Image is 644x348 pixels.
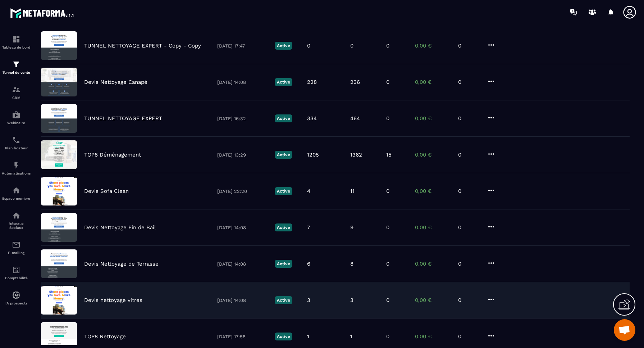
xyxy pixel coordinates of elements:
p: IA prospects [2,301,31,305]
p: TOP8 Déménagement [84,152,141,158]
p: 1362 [350,152,362,158]
p: Devis Nettoyage Fin de Bail [84,224,156,231]
p: 1 [350,333,352,340]
p: 0 [386,79,389,85]
p: 0 [458,152,480,158]
p: Espace membre [2,196,31,200]
p: 15 [386,152,392,158]
p: 0 [307,42,310,49]
img: image [41,140,77,169]
img: scheduler [12,136,20,144]
p: 3 [307,297,310,303]
a: accountantaccountantComptabilité [2,260,31,285]
p: [DATE] 14:08 [217,225,268,230]
p: 0,00 € [415,152,451,158]
p: 4 [307,188,310,194]
img: formation [12,60,20,69]
p: Tunnel de vente [2,71,31,74]
p: 0,00 € [415,297,451,303]
img: image [41,104,77,133]
p: [DATE] 22:20 [217,189,268,194]
p: 0 [386,224,389,231]
p: Active [275,114,292,122]
p: [DATE] 14:08 [217,261,268,267]
a: formationformationTableau de bord [2,30,31,55]
p: 0 [386,297,389,303]
a: formationformationTunnel de vente [2,55,31,80]
p: 0,00 € [415,42,451,49]
p: 6 [307,261,310,267]
p: CRM [2,96,31,100]
p: 0 [458,79,480,85]
p: Comptabilité [2,276,31,280]
img: formation [12,85,20,94]
p: 1205 [307,152,319,158]
p: 7 [307,224,310,231]
p: Tableau de bord [2,45,31,49]
p: 464 [350,115,360,122]
img: formation [12,35,20,44]
a: emailemailE-mailing [2,235,31,260]
p: Devis nettoyage vitres [84,297,142,303]
img: accountant [12,266,20,274]
p: 11 [350,188,355,194]
p: 0,00 € [415,79,451,85]
p: 0 [458,261,480,267]
p: 3 [350,297,353,303]
p: 0,00 € [415,224,451,231]
img: image [41,68,77,96]
p: Active [275,260,292,268]
img: social-network [12,211,20,220]
p: 0,00 € [415,261,451,267]
p: Devis Nettoyage de Terrasse [84,261,159,267]
img: automations [12,186,20,195]
p: [DATE] 14:08 [217,298,268,303]
a: social-networksocial-networkRéseaux Sociaux [2,206,31,235]
p: 0,00 € [415,333,451,340]
a: automationsautomationsWebinaire [2,105,31,130]
p: 0 [350,42,353,49]
p: 0 [386,333,389,340]
p: Active [275,187,292,195]
p: Automatisations [2,171,31,175]
img: automations [12,110,20,119]
p: 0 [458,224,480,231]
p: [DATE] 14:08 [217,80,268,85]
img: automations [12,161,20,170]
p: 0 [458,297,480,303]
p: 8 [350,261,353,267]
p: TOP8 Nettoyage [84,333,126,340]
p: E-mailing [2,251,31,255]
p: 0 [458,42,480,49]
p: Webinaire [2,121,31,125]
a: Ouvrir le chat [614,319,635,341]
p: Devis Nettoyage Canapé [84,79,147,85]
p: Active [275,296,292,304]
img: automations [12,291,20,299]
p: 0 [458,115,480,122]
p: [DATE] 17:47 [217,43,268,49]
p: Devis Sofa Clean [84,188,129,194]
p: Active [275,42,292,50]
a: automationsautomationsAutomatisations [2,155,31,181]
img: image [41,286,77,315]
p: [DATE] 16:32 [217,116,268,121]
a: formationformationCRM [2,80,31,105]
a: automationsautomationsEspace membre [2,181,31,206]
p: 1 [307,333,309,340]
p: 334 [307,115,317,122]
p: 0 [386,261,389,267]
p: Active [275,151,292,159]
img: image [41,213,77,242]
p: [DATE] 13:29 [217,152,268,158]
p: 0,00 € [415,188,451,194]
a: schedulerschedulerPlanificateur [2,130,31,155]
p: 0 [458,188,480,194]
p: Active [275,333,292,340]
p: TUNNEL NETTOYAGE EXPERT [84,115,162,122]
p: Réseaux Sociaux [2,222,31,230]
p: 0 [386,115,389,122]
img: email [12,240,20,249]
p: [DATE] 17:58 [217,334,268,339]
p: Active [275,78,292,86]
